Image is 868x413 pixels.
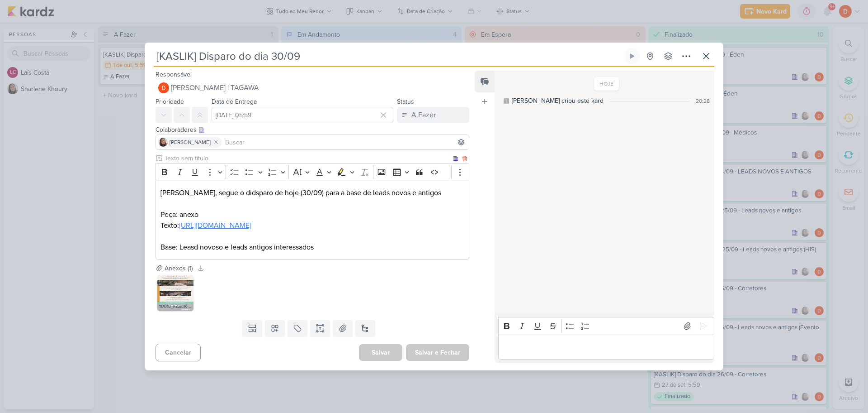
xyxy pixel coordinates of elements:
img: Diego Lima | TAGAWA [158,82,169,93]
img: Sharlene Khoury [159,138,168,147]
button: Cancelar [156,344,201,361]
label: Data de Entrega [212,98,257,106]
span: [PERSON_NAME] | TAGAWA [171,82,259,93]
input: Texto sem título [163,154,451,163]
div: 117010_KASLIK _ E-MAIL MKT _ IBIRAPUERA STUDIOS BY KASLIK _ O PONTO PERFEITO PARA INVESTIR COM AL... [157,302,193,311]
label: Responsável [156,71,192,78]
div: Anexos (1) [165,264,193,273]
div: 20:28 [696,97,710,105]
div: Editor toolbar [498,317,714,335]
div: Editor editing area: main [498,335,714,360]
div: Ligar relógio [628,53,636,60]
div: Editor toolbar [156,163,469,181]
div: Editor editing area: main [156,181,469,260]
p: Base: Leasd novoso e leads antigos interessados [160,242,464,253]
input: Kard Sem Título [154,48,622,64]
label: Status [397,98,414,106]
div: Colaboradores [156,125,469,134]
p: Peça: anexo [160,209,464,220]
div: A Fazer [411,110,436,120]
div: [PERSON_NAME] criou este kard [512,96,604,106]
input: Buscar [223,137,467,148]
a: [URL][DOMAIN_NAME] [179,221,251,230]
p: Texto: [160,220,464,231]
img: tePibsREqzcP9sOe6c97KTHYeuFLHrgKk2hbmBwk.jpg [157,275,193,311]
button: A Fazer [397,107,469,123]
p: [PERSON_NAME], segue o didsparo de hoje (30/09) para a base de leads novos e antigos [160,187,464,198]
button: [PERSON_NAME] | TAGAWA [156,80,469,96]
label: Prioridade [156,98,184,106]
input: Select a date [212,107,393,123]
span: [PERSON_NAME] [170,138,211,146]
